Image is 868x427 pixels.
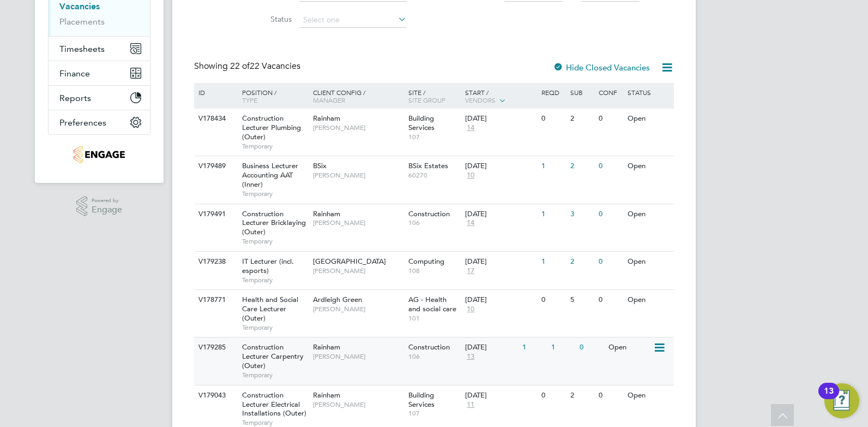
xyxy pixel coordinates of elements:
span: 108 [408,266,460,275]
div: Open [625,156,672,176]
div: 1 [539,204,567,224]
button: Reports [49,86,150,110]
span: Rainham [313,114,340,123]
span: Ardleigh Green [313,295,362,304]
div: [DATE] [465,257,536,266]
div: [DATE] [465,343,517,352]
span: Site Group [408,96,445,104]
span: AG - Health and social care [408,295,456,313]
span: Temporary [242,323,308,332]
label: Status [229,14,292,24]
span: Temporary [242,371,308,379]
div: 0 [596,386,624,406]
span: 106 [408,352,460,361]
span: Temporary [242,189,308,198]
span: Reports [59,93,91,103]
span: 60270 [408,171,460,180]
span: Construction [408,342,450,352]
div: 2 [568,386,596,406]
span: 13 [465,352,476,361]
span: Temporary [242,418,308,427]
div: 3 [568,204,596,224]
div: Client Config / [310,83,406,109]
div: [DATE] [465,114,536,123]
span: Powered by [92,196,122,205]
span: Type [242,96,257,104]
span: Preferences [59,117,106,128]
div: Open [625,204,672,224]
div: V179285 [196,337,234,358]
span: Temporary [242,237,308,246]
span: [PERSON_NAME] [313,123,403,132]
div: 2 [568,252,596,272]
div: 0 [596,290,624,310]
span: Construction [408,209,450,218]
a: Placements [59,16,105,27]
div: 13 [824,391,834,405]
div: 0 [539,386,567,406]
span: Vendors [465,96,496,104]
span: BSix [313,161,327,170]
div: 5 [568,290,596,310]
div: Position / [234,83,310,109]
div: Open [625,252,672,272]
span: 22 of [230,61,250,72]
span: Finance [59,68,90,79]
div: Showing [194,61,303,72]
div: 0 [596,252,624,272]
a: Go to home page [48,146,150,163]
input: Select one [299,13,407,28]
div: [DATE] [465,295,536,305]
div: Reqd [539,83,567,102]
div: 0 [577,337,605,358]
span: Computing [408,257,444,266]
div: [DATE] [465,162,536,171]
span: [PERSON_NAME] [313,352,403,361]
div: V179491 [196,204,234,224]
button: Finance [49,61,150,85]
div: 1 [548,337,577,358]
div: 1 [539,252,567,272]
a: Vacancies [59,1,100,11]
span: Manager [313,96,345,104]
div: Open [625,290,672,310]
div: 2 [568,109,596,129]
a: Powered byEngage [76,196,123,217]
div: ID [196,83,234,102]
div: Open [625,386,672,406]
span: Rainham [313,342,340,352]
label: Hide Closed Vacancies [553,62,650,73]
span: 11 [465,400,476,410]
span: 22 Vacancies [230,61,300,72]
div: V178771 [196,290,234,310]
span: Rainham [313,390,340,400]
div: Conf [596,83,624,102]
div: 0 [539,109,567,129]
span: [PERSON_NAME] [313,171,403,180]
span: 14 [465,123,476,133]
span: 106 [408,218,460,227]
div: 0 [596,204,624,224]
span: 14 [465,218,476,228]
span: [PERSON_NAME] [313,266,403,275]
span: Construction Lecturer Plumbing (Outer) [242,114,301,141]
div: Sub [568,83,596,102]
div: Status [625,83,672,102]
span: Rainham [313,209,340,218]
span: Construction Lecturer Bricklaying (Outer) [242,209,306,237]
span: 107 [408,133,460,141]
span: Timesheets [59,44,105,54]
div: Site / [406,83,463,109]
span: Construction Lecturer Carpentry (Outer) [242,342,304,370]
div: V179238 [196,252,234,272]
div: V178434 [196,109,234,129]
span: Business Lecturer Accounting AAT (Inner) [242,161,298,189]
div: 0 [596,156,624,176]
span: Temporary [242,142,308,151]
span: Temporary [242,276,308,284]
span: 10 [465,305,476,314]
div: 0 [596,109,624,129]
div: [DATE] [465,391,536,400]
span: Building Services [408,390,435,409]
img: jjfox-logo-retina.png [74,146,124,163]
